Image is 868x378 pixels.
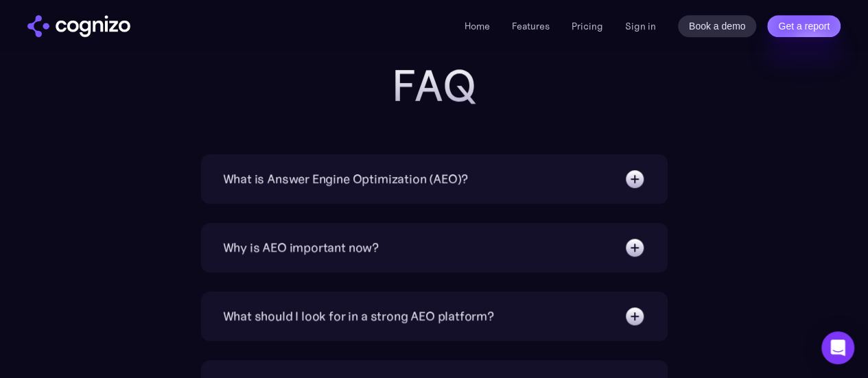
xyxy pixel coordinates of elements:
[572,20,603,32] a: Pricing
[223,307,494,326] div: What should I look for in a strong AEO platform?
[821,331,854,364] div: Open Intercom Messenger
[465,20,490,32] a: Home
[223,238,379,257] div: Why is AEO important now?
[512,20,550,32] a: Features
[160,61,709,110] h2: FAQ
[678,15,757,37] a: Book a demo
[767,15,841,37] a: Get a report
[223,169,469,189] div: What is Answer Engine Optimization (AEO)?
[27,15,130,37] img: cognizo logo
[27,15,130,37] a: home
[625,18,656,34] a: Sign in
